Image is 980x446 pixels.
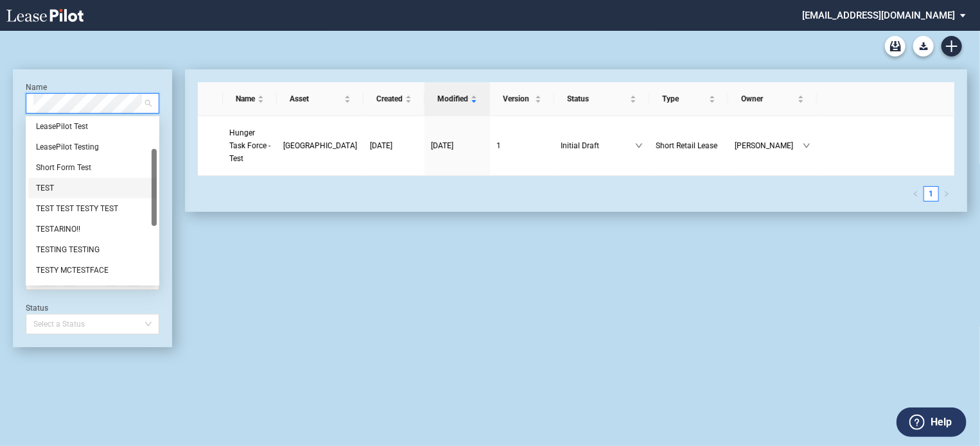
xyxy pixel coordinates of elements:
span: Version [503,92,532,105]
div: LeasePilot Test [36,120,149,133]
div: LeasePilot Testing [28,137,157,157]
span: Hunger Task Force - Test [229,128,270,163]
div: LeasePilot Testing [36,141,149,153]
label: Name [26,83,47,92]
span: Asset [290,92,342,105]
a: 1 [924,187,938,201]
button: Help [897,407,967,437]
span: left [913,191,919,197]
a: Archive [885,36,906,56]
button: left [908,186,923,202]
div: Short Form Test [28,157,157,178]
div: TEst [28,280,157,301]
th: Status [554,82,649,116]
div: TESTING TESTING [28,239,157,260]
span: down [635,142,643,150]
li: 1 [923,186,939,202]
span: 1 [496,141,501,150]
a: [DATE] [431,139,484,152]
div: TESTARINO!! [28,219,157,239]
li: Next Page [939,186,954,202]
button: Download Blank Form [913,36,934,56]
div: TESTARINO!! [36,223,149,236]
span: Status [567,92,627,105]
li: Previous Page [908,186,923,202]
a: [DATE] [370,139,418,152]
div: Short Form Test [36,161,149,174]
span: Initial Draft [561,139,635,152]
span: Modified [437,92,468,105]
div: TESTY MCTESTFACE [36,264,149,277]
th: Version [490,82,554,116]
span: right [943,191,950,197]
th: Modified [424,82,490,116]
th: Type [649,82,728,116]
span: down [803,142,810,150]
div: LeasePilot Test [28,116,157,137]
a: Create new document [941,36,962,56]
label: Help [931,414,952,431]
span: Midtown Shopping Center [283,141,357,150]
div: TEST [36,182,149,194]
th: Created [363,82,424,116]
button: right [939,186,954,202]
div: TESTING TESTING [36,243,149,256]
th: Name [223,82,277,116]
span: Owner [741,92,795,105]
div: TESTY MCTESTFACE [28,260,157,280]
a: Hunger Task Force - Test [229,126,270,165]
th: Owner [728,82,817,116]
div: TEST TEST TESTY TEST [36,202,149,215]
div: TEST [28,178,157,198]
span: Created [376,92,403,105]
a: 1 [496,139,548,152]
span: [DATE] [431,141,453,150]
span: Type [662,92,706,105]
label: Status [26,304,48,313]
span: Name [236,92,255,105]
span: [DATE] [370,141,392,150]
th: Asset [277,82,363,116]
div: TEST TEST TESTY TEST [28,198,157,219]
a: Short Retail Lease [656,139,722,152]
span: [PERSON_NAME] [735,139,803,152]
a: [GEOGRAPHIC_DATA] [283,139,357,152]
span: Short Retail Lease [656,141,717,150]
md-menu: Download Blank Form List [909,36,938,56]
